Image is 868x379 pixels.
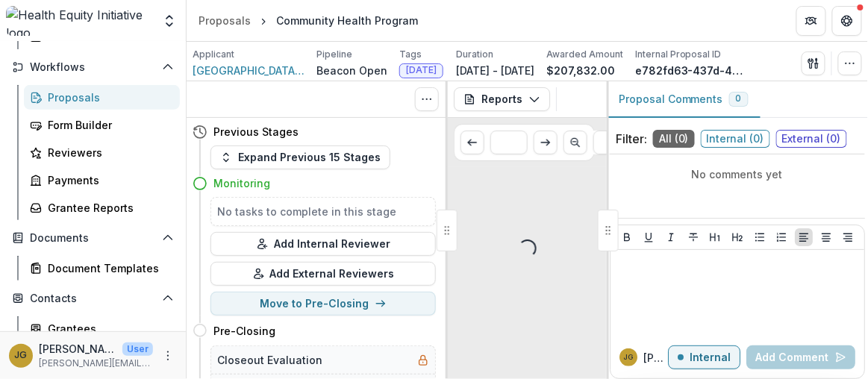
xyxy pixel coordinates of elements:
[213,124,299,140] h4: Previous Stages
[30,232,156,245] span: Documents
[48,145,168,160] div: Reviewers
[316,63,387,78] p: Beacon Open
[122,342,153,356] p: User
[193,63,305,78] a: [GEOGRAPHIC_DATA]-County Health Department
[24,256,180,281] a: Document Templates
[210,262,436,286] button: Add External Reviewers
[795,228,813,246] button: Align Left
[736,93,742,104] span: 0
[406,65,437,75] span: [DATE]
[817,228,835,246] button: Align Center
[624,354,634,361] div: Jenna Grant
[210,232,436,256] button: Add Internal Reviewer
[316,48,352,61] p: Pipeline
[48,200,168,216] div: Grantee Reports
[193,48,234,61] p: Applicant
[832,6,862,36] button: Get Help
[217,352,322,368] h5: Closeout Evaluation
[776,130,847,148] span: External ( 0 )
[6,286,180,310] button: Open Contacts
[48,117,168,133] div: Form Builder
[6,226,180,250] button: Open Documents
[751,228,769,246] button: Bullet List
[690,351,731,364] p: Internal
[839,228,857,246] button: Align Right
[48,172,168,188] div: Payments
[546,63,615,78] p: $207,832.00
[213,175,270,191] h4: Monitoring
[39,357,153,370] p: [PERSON_NAME][EMAIL_ADDRESS][PERSON_NAME][DATE][DOMAIN_NAME]
[24,195,180,220] a: Grantee Reports
[616,166,859,182] p: No comments yet
[701,130,770,148] span: Internal ( 0 )
[24,140,180,165] a: Reviewers
[746,345,855,369] button: Add Comment
[276,13,418,28] div: Community Health Program
[456,48,493,61] p: Duration
[159,6,180,36] button: Open entity switcher
[728,228,746,246] button: Heading 2
[48,321,168,336] div: Grantees
[30,292,156,305] span: Contacts
[684,228,702,246] button: Strike
[635,63,747,78] p: e782fd63-437d-4f9b-b9cd-6908d592d418
[653,130,695,148] span: All ( 0 )
[607,81,761,118] button: Proposal Comments
[635,48,722,61] p: Internal Proposal ID
[39,341,116,357] p: [PERSON_NAME]
[454,87,550,111] button: Reports
[399,48,422,61] p: Tags
[796,6,826,36] button: Partners
[210,292,436,316] button: Move to Pre-Closing
[24,85,180,110] a: Proposals
[706,228,724,246] button: Heading 1
[24,316,180,341] a: Grantees
[772,228,790,246] button: Ordered List
[668,345,740,369] button: Internal
[193,10,257,31] a: Proposals
[30,61,156,74] span: Workflows
[662,228,680,246] button: Italicize
[6,55,180,79] button: Open Workflows
[640,228,658,246] button: Underline
[643,350,668,366] p: [PERSON_NAME]
[199,13,251,28] div: Proposals
[546,48,623,61] p: Awarded Amount
[193,10,424,31] nav: breadcrumb
[6,6,153,36] img: Health Equity Initiative logo
[159,347,177,365] button: More
[618,228,636,246] button: Bold
[213,323,275,339] h4: Pre-Closing
[616,130,647,148] p: Filter:
[48,90,168,105] div: Proposals
[24,113,180,137] a: Form Builder
[456,63,534,78] p: [DATE] - [DATE]
[48,260,168,276] div: Document Templates
[415,87,439,111] button: Toggle View Cancelled Tasks
[15,351,28,360] div: Jenna Grant
[24,168,180,192] a: Payments
[217,204,429,219] h5: No tasks to complete in this stage
[210,145,390,169] button: Expand Previous 15 Stages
